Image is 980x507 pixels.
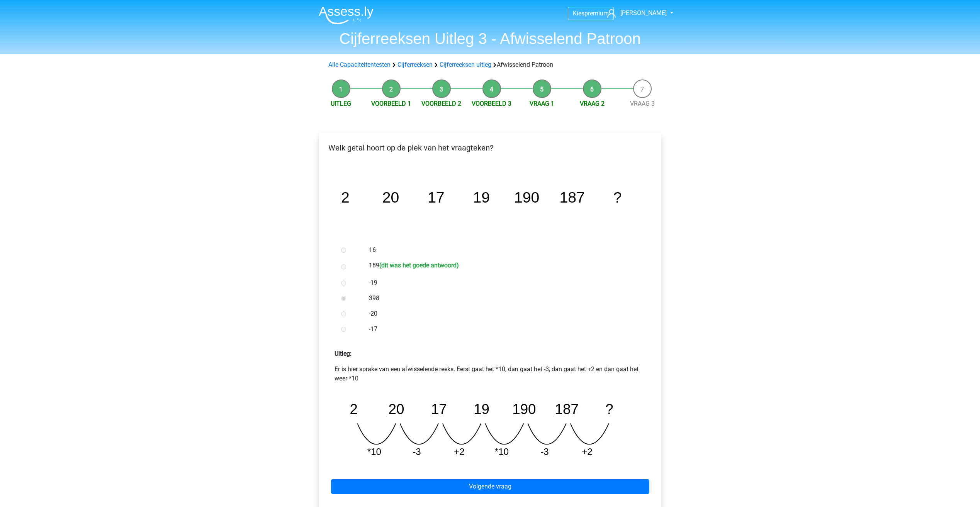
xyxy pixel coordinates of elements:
[513,401,536,417] tspan: 190
[369,245,636,255] label: 16
[325,142,655,154] p: Welk getal hoort op de plek van het vraagteken?
[514,189,539,206] tspan: 190
[541,446,549,457] tspan: -3
[606,401,614,417] tspan: ?
[559,189,584,206] tspan: 187
[473,189,490,206] tspan: 19
[584,10,609,17] span: premium
[350,401,358,417] tspan: 2
[335,350,352,357] strong: Uitleg:
[369,324,636,334] label: -17
[331,479,649,494] a: Volgende vraag
[431,401,447,417] tspan: 17
[369,278,636,287] label: -19
[371,100,411,107] a: Voorbeeld 1
[421,100,461,107] a: Voorbeeld 2
[369,261,636,272] label: 189
[369,294,636,303] label: 398
[613,189,622,206] tspan: ?
[341,189,350,206] tspan: 2
[388,401,404,417] tspan: 20
[568,8,613,19] a: Kiespremium
[555,401,579,417] tspan: 187
[413,446,421,457] tspan: -3
[379,262,459,269] h6: (dit was het goede antwoord)
[382,189,399,206] tspan: 20
[440,61,491,68] a: Cijferreeksen uitleg
[630,100,655,107] a: Vraag 3
[580,100,605,107] a: Vraag 2
[582,446,593,457] tspan: +2
[313,29,668,48] h1: Cijferreeksen Uitleg 3 - Afwisselend Patroon
[474,401,490,417] tspan: 19
[620,9,667,17] span: [PERSON_NAME]
[335,365,646,383] p: Er is hier sprake van een afwisselende reeks. Eerst gaat het *10, dan gaat het -3, dan gaat het +...
[428,189,445,206] tspan: 17
[604,8,667,18] a: [PERSON_NAME]
[369,309,636,318] label: -20
[319,6,374,24] img: Assessly
[331,100,351,107] a: Uitleg
[454,446,465,457] tspan: +2
[397,61,433,68] a: Cijferreeksen
[530,100,554,107] a: Vraag 1
[573,10,584,17] span: Kies
[472,100,511,107] a: Voorbeeld 3
[325,60,655,69] div: Afwisselend Patroon
[328,61,391,68] a: Alle Capaciteitentesten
